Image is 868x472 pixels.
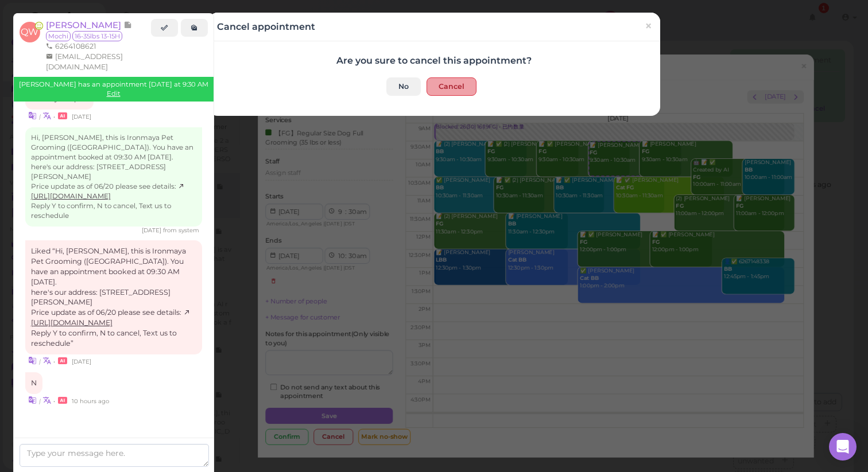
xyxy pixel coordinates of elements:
span: Mochi [46,31,71,41]
h4: Cancel appointment [217,21,315,32]
div: • [25,394,202,406]
div: N [25,372,42,394]
div: Open Intercom Messenger [829,433,857,461]
i: | [39,397,41,405]
span: × [644,18,652,34]
button: Cancel [427,77,476,96]
span: 09/19/2025 10:15am [72,358,91,365]
div: • [25,354,202,366]
span: QW [20,22,40,42]
div: Hi, [PERSON_NAME], this is Ironmaya Pet Grooming ([GEOGRAPHIC_DATA]). You have an appointment boo... [25,127,202,227]
span: 09/19/2025 09:37am [142,227,163,234]
h4: Are you sure to cancel this appointment? [217,55,652,66]
span: 09/19/2025 01:34am [72,113,91,120]
span: [PERSON_NAME] has an appointment [DATE] at 9:30 AM [19,80,208,88]
span: 09/23/2025 08:27pm [72,397,109,405]
span: 16-35lbs 13-15H [72,31,122,41]
li: [EMAIL_ADDRESS][DOMAIN_NAME] [43,52,151,72]
li: 6264108621 [43,41,99,52]
span: [PERSON_NAME] [46,19,123,30]
div: Liked “Hi, [PERSON_NAME], this is Ironmaya Pet Grooming ([GEOGRAPHIC_DATA]). You have an appointm... [25,240,202,354]
a: [PERSON_NAME] [46,19,132,30]
a: Edit [107,89,121,97]
span: from system [163,227,199,234]
i: | [39,113,41,120]
a: No [386,77,421,96]
div: • [25,110,202,122]
i: | [39,358,41,365]
span: Note [123,19,132,30]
